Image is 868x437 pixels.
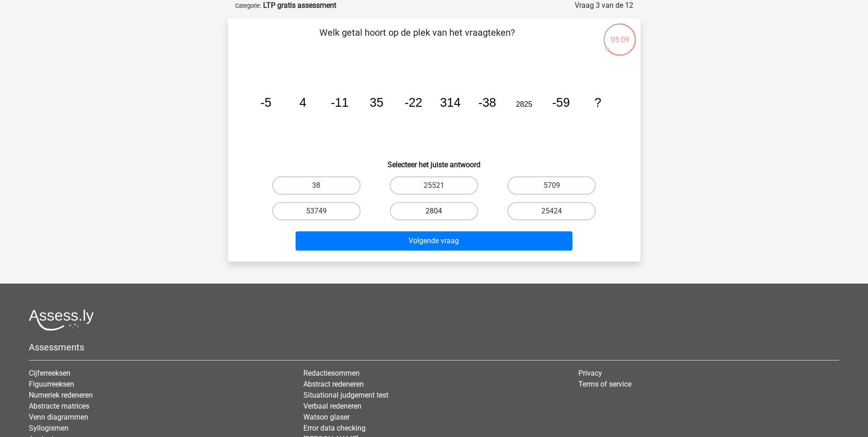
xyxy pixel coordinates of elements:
[263,1,336,10] strong: LTP gratis assessment
[29,424,69,432] a: Syllogismen
[272,176,361,195] label: 38
[404,96,422,109] tspan: -22
[516,100,532,108] tspan: 2825
[235,2,261,9] small: Categorie:
[370,96,383,109] tspan: 35
[390,202,478,220] label: 2804
[299,96,306,109] tspan: 4
[296,231,572,251] button: Volgende vraag
[272,202,361,220] label: 53749
[331,96,349,109] tspan: -11
[578,369,602,377] a: Privacy
[303,402,361,410] a: Verbaal redeneren
[303,380,364,388] a: Abstract redeneren
[243,26,592,53] p: Welk getal hoort op de plek van het vraagteken?
[29,391,93,399] a: Numeriek redeneren
[552,96,570,109] tspan: -59
[29,309,94,331] img: Assessly logo
[603,22,637,45] div: 05:09
[29,369,70,377] a: Cijferreeksen
[507,176,596,195] label: 5709
[303,391,388,399] a: Situational judgement test
[260,96,271,109] tspan: -5
[440,96,460,109] tspan: 314
[594,96,601,109] tspan: ?
[29,342,839,353] h5: Assessments
[29,380,74,388] a: Figuurreeksen
[29,402,89,410] a: Abstracte matrices
[390,176,478,195] label: 25521
[29,413,88,421] a: Venn diagrammen
[578,380,631,388] a: Terms of service
[303,369,360,377] a: Redactiesommen
[507,202,596,220] label: 25424
[478,96,496,109] tspan: -38
[303,413,350,421] a: Watson glaser
[243,153,626,169] h6: Selecteer het juiste antwoord
[303,424,366,432] a: Error data checking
